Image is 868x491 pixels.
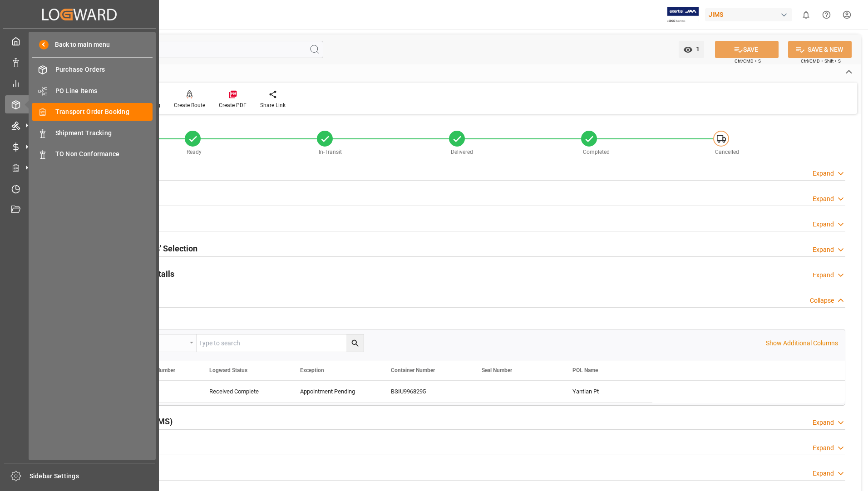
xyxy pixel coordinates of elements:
[42,41,323,58] input: Search Fields
[55,107,153,117] span: Transport Order Booking
[813,169,834,178] div: Expand
[32,82,153,99] a: PO Line Items
[801,58,841,64] span: Ctrl/CMD + Shift + S
[219,101,247,109] div: Create PDF
[705,6,796,23] button: JIMS
[391,367,435,373] span: Container Number
[5,201,154,219] a: Document Management
[260,101,286,109] div: Share Link
[319,149,342,155] span: In-Transit
[810,296,834,305] div: Collapse
[5,180,154,197] a: Timeslot Management V2
[32,124,153,142] a: Shipment Tracking
[32,61,153,79] a: Purchase Orders
[55,128,153,138] span: Shipment Tracking
[5,32,154,50] a: My Cockpit
[32,103,153,121] a: Transport Order Booking
[796,5,816,25] button: show 0 new notifications
[300,367,324,373] span: Exception
[133,336,187,347] div: Equals
[679,41,704,58] button: open menu
[209,367,247,373] span: Logward Status
[813,270,834,280] div: Expand
[813,469,834,478] div: Expand
[735,58,761,64] span: Ctrl/CMD + S
[380,381,471,402] div: BSIU9968295
[128,334,197,352] button: open menu
[583,149,610,155] span: Completed
[451,149,473,155] span: Delivered
[766,339,838,348] p: Show Additional Columns
[816,5,837,25] button: Help Center
[5,53,154,71] a: Data Management
[813,220,834,229] div: Expand
[174,101,205,109] div: Create Route
[55,149,153,159] span: TO Non Conformance
[482,367,512,373] span: Seal Number
[187,149,202,155] span: Ready
[693,45,700,53] span: 1
[715,149,739,155] span: Cancelled
[813,443,834,453] div: Expand
[108,381,652,403] div: Press SPACE to select this row.
[300,381,369,402] div: Appointment Pending
[55,65,153,74] span: Purchase Orders
[813,245,834,255] div: Expand
[30,471,155,481] span: Sidebar Settings
[197,334,364,352] input: Type to search
[715,41,779,58] button: SAVE
[813,194,834,204] div: Expand
[572,367,598,373] span: POL Name
[5,74,154,92] a: My Reports
[667,7,699,23] img: Exertis%20JAM%20-%20Email%20Logo.jpg_1722504956.jpg
[209,381,278,402] div: Received Complete
[32,145,153,163] a: TO Non Conformance
[49,40,110,49] span: Back to main menu
[346,334,364,352] button: search button
[55,86,153,96] span: PO Line Items
[562,381,652,402] div: Yantian Pt
[813,418,834,427] div: Expand
[788,41,852,58] button: SAVE & NEW
[705,8,792,21] div: JIMS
